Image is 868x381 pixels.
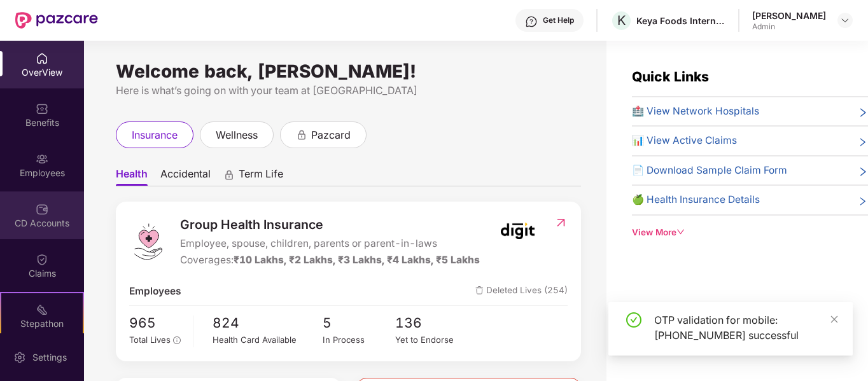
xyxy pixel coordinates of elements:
[632,133,737,148] span: 📊 View Active Claims
[858,135,868,148] span: right
[213,312,322,333] span: 824
[15,12,98,29] img: New Pazcare Logo
[830,315,839,324] span: close
[223,169,235,180] div: animation
[543,15,574,25] div: Get Help
[632,163,787,178] span: 📄 Download Sample Claim Form
[1,317,83,330] div: Stepathon
[216,127,258,143] span: wellness
[858,165,868,178] span: right
[858,195,868,207] span: right
[296,128,307,140] div: animation
[29,351,71,364] div: Settings
[36,102,48,115] img: svg+xml;base64,PHN2ZyBpZD0iQmVuZWZpdHMiIHhtbG5zPSJodHRwOi8vd3d3LnczLm9yZy8yMDAwL3N2ZyIgd2lkdGg9Ij...
[36,153,48,165] img: svg+xml;base64,PHN2ZyBpZD0iRW1wbG95ZWVzIiB4bWxucz0iaHR0cDovL3d3dy53My5vcmcvMjAwMC9zdmciIHdpZHRoPS...
[180,253,480,268] div: Coverages:
[525,15,538,28] img: svg+xml;base64,PHN2ZyBpZD0iSGVscC0zMngzMiIgeG1sbnM9Imh0dHA6Ly93d3cudzMub3JnLzIwMDAvc3ZnIiB3aWR0aD...
[36,52,48,65] img: svg+xml;base64,PHN2ZyBpZD0iSG9tZSIgeG1sbnM9Imh0dHA6Ly93d3cudzMub3JnLzIwMDAvc3ZnIiB3aWR0aD0iMjAiIG...
[475,286,484,294] img: deleteIcon
[494,215,542,247] img: insurerIcon
[234,254,480,266] span: ₹10 Lakhs, ₹2 Lakhs, ₹3 Lakhs, ₹4 Lakhs, ₹5 Lakhs
[626,312,641,328] span: check-circle
[617,13,626,28] span: K
[632,192,760,207] span: 🍏 Health Insurance Details
[311,127,351,143] span: pazcard
[395,312,468,333] span: 136
[840,15,850,25] img: svg+xml;base64,PHN2ZyBpZD0iRHJvcGRvd24tMzJ4MzIiIHhtbG5zPSJodHRwOi8vd3d3LnczLm9yZy8yMDAwL3N2ZyIgd2...
[632,69,709,85] span: Quick Links
[632,226,868,239] div: View More
[632,104,759,119] span: 🏥 View Network Hospitals
[173,336,181,344] span: info-circle
[858,106,868,119] span: right
[323,312,396,333] span: 5
[475,284,568,299] span: Deleted Lives (254)
[180,215,480,235] span: Group Health Insurance
[129,284,181,299] span: Employees
[239,167,283,186] span: Term Life
[554,216,568,229] img: RedirectIcon
[636,15,725,27] div: Keya Foods International Private Limited
[180,236,480,251] span: Employee, spouse, children, parents or parent-in-laws
[654,312,837,343] div: OTP validation for mobile: [PHONE_NUMBER] successful
[13,351,26,364] img: svg+xml;base64,PHN2ZyBpZD0iU2V0dGluZy0yMHgyMCIgeG1sbnM9Imh0dHA6Ly93d3cudzMub3JnLzIwMDAvc3ZnIiB3aW...
[129,223,167,261] img: logo
[395,333,468,347] div: Yet to Endorse
[129,312,184,333] span: 965
[213,333,322,347] div: Health Card Available
[129,335,171,345] span: Total Lives
[116,66,581,76] div: Welcome back, [PERSON_NAME]!
[160,167,211,186] span: Accidental
[323,333,396,347] div: In Process
[36,253,48,266] img: svg+xml;base64,PHN2ZyBpZD0iQ2xhaW0iIHhtbG5zPSJodHRwOi8vd3d3LnczLm9yZy8yMDAwL3N2ZyIgd2lkdGg9IjIwIi...
[116,83,581,99] div: Here is what’s going on with your team at [GEOGRAPHIC_DATA]
[36,303,48,316] img: svg+xml;base64,PHN2ZyB4bWxucz0iaHR0cDovL3d3dy53My5vcmcvMjAwMC9zdmciIHdpZHRoPSIyMSIgaGVpZ2h0PSIyMC...
[116,167,148,186] span: Health
[752,10,826,22] div: [PERSON_NAME]
[752,22,826,32] div: Admin
[36,203,48,216] img: svg+xml;base64,PHN2ZyBpZD0iQ0RfQWNjb3VudHMiIGRhdGEtbmFtZT0iQ0QgQWNjb3VudHMiIHhtbG5zPSJodHRwOi8vd3...
[132,127,178,143] span: insurance
[676,228,685,237] span: down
